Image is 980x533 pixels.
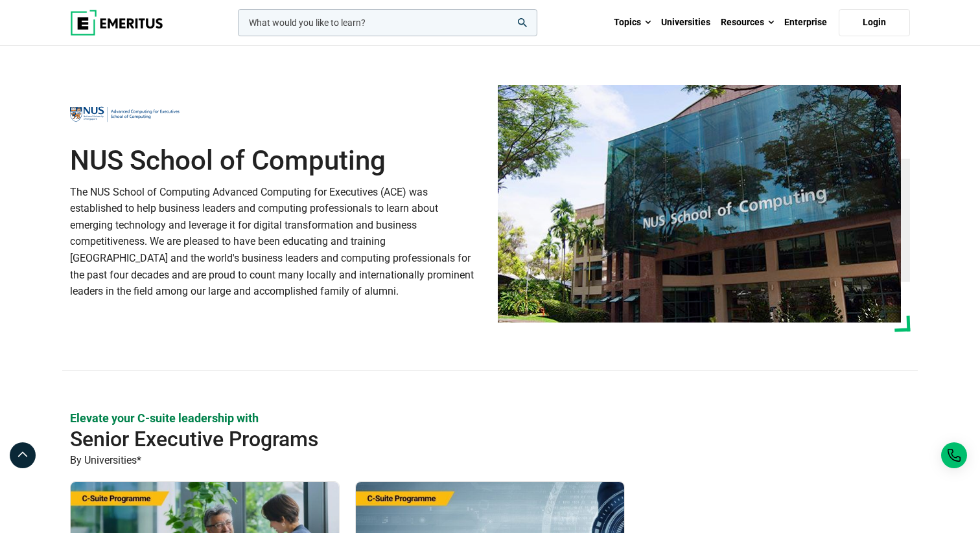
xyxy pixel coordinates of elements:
img: NUS School of Computing [498,85,901,323]
p: By Universities* [70,452,910,469]
input: woocommerce-product-search-field-0 [238,9,537,36]
a: Login [839,9,910,36]
p: The NUS School of Computing Advanced Computing for Executives (ACE) was established to help busin... [70,184,482,300]
h2: Senior Executive Programs [70,426,826,452]
img: NUS School of Computing [70,100,180,129]
p: Elevate your C-suite leadership with [70,410,910,426]
h1: NUS School of Computing [70,144,482,177]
